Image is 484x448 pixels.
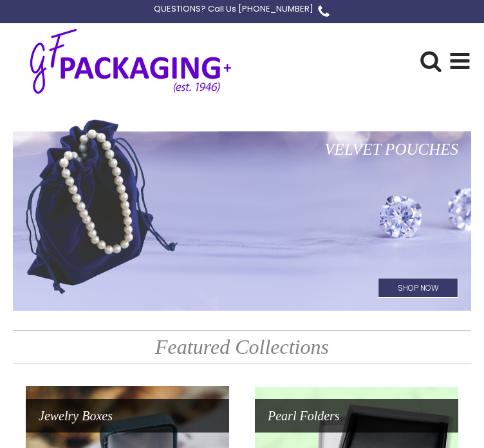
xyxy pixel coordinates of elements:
[154,3,313,16] div: QUESTIONS? Call Us [PHONE_NUMBER]
[255,399,458,433] h1: Pearl Folders
[13,117,471,311] a: Velvet PouchesShop Now
[26,399,229,433] h1: Jewelry Boxes
[13,26,248,96] img: GF Packaging + - Established 1946
[13,330,471,364] h2: Featured Collections
[378,278,458,298] h1: Shop Now
[13,130,471,169] h1: Velvet Pouches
